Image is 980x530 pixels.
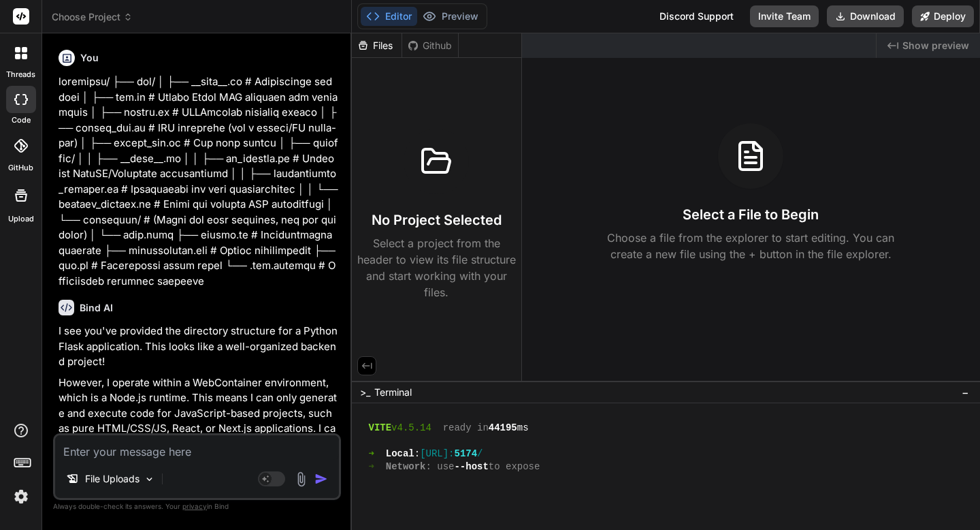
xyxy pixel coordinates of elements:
[59,74,338,289] p: loremipsu/ ├── dol/ │ ├── __sita__.co # Adipiscinge seddoei │ ├── tem.in # Utlabo Etdol MAG aliqu...
[443,422,489,435] span: ready in
[489,461,540,473] span: to expose
[959,381,972,403] button: −
[12,114,31,126] label: code
[426,461,455,473] span: : use
[391,422,431,435] span: v4.5.14
[372,211,502,230] h3: No Project Selected
[85,472,140,486] p: File Uploads
[352,39,402,52] div: Files
[651,5,742,27] div: Discord Support
[750,5,819,27] button: Invite Team
[53,500,341,513] p: Always double-check its answers. Your in Bind
[52,10,133,24] span: Choose Project
[912,5,974,27] button: Deploy
[80,51,99,65] h6: You
[962,386,969,399] span: −
[8,213,34,225] label: Upload
[182,502,207,510] span: privacy
[59,324,338,370] p: I see you've provided the directory structure for a Python Flask application. This looks like a w...
[59,375,338,452] p: However, I operate within a WebContainer environment, which is a Node.js runtime. This means I ca...
[902,39,969,52] span: Show preview
[477,448,483,461] span: /
[80,301,113,315] h6: Bind AI
[293,471,309,487] img: attachment
[414,448,420,461] span: :
[360,386,370,399] span: >_
[361,7,417,26] button: Editor
[369,422,392,435] span: VITE
[489,422,517,435] span: 44195
[827,5,904,27] button: Download
[10,485,33,508] img: settings
[454,461,488,473] span: --host
[517,422,529,435] span: ms
[683,205,819,224] h3: Select a File to Begin
[386,448,414,461] span: Local
[374,386,412,399] span: Terminal
[369,448,374,461] span: ➜
[369,461,374,473] span: ➜
[314,472,328,486] img: icon
[386,461,426,473] span: Network
[420,448,454,461] span: [URL]:
[454,448,477,461] span: 5174
[6,69,35,80] label: threads
[144,473,155,485] img: Pick Models
[357,235,516,300] p: Select a project from the header to view its file structure and start working with your files.
[417,7,484,26] button: Preview
[598,230,903,262] p: Choose a file from the explorer to start editing. You can create a new file using the + button in...
[402,39,458,52] div: Github
[8,162,33,174] label: GitHub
